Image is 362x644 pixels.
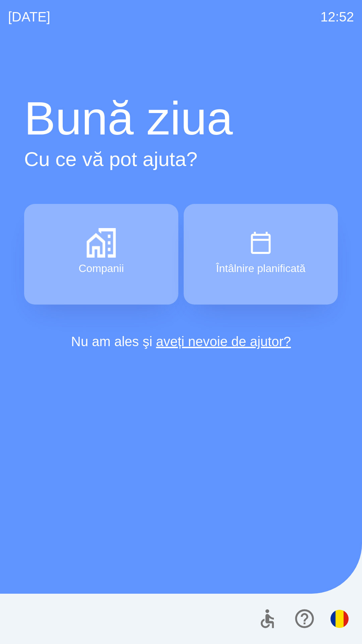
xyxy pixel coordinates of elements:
[24,204,178,305] button: Companii
[320,7,354,27] p: 12:52
[330,610,349,628] img: ro flag
[86,228,116,258] img: b9f982fa-e31d-4f99-8b4a-6499fa97f7a5.png
[216,260,306,276] p: Întâlnire planificată
[246,228,276,258] img: 91d325ef-26b3-4739-9733-70a8ac0e35c7.png
[24,331,338,352] p: Nu am ales şi
[24,90,338,147] h1: Bună ziua
[8,7,50,27] p: [DATE]
[24,147,338,172] h2: Cu ce vă pot ajuta?
[156,334,291,349] a: aveți nevoie de ajutor?
[24,47,338,79] img: Logo
[184,204,338,305] button: Întâlnire planificată
[78,260,124,276] p: Companii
